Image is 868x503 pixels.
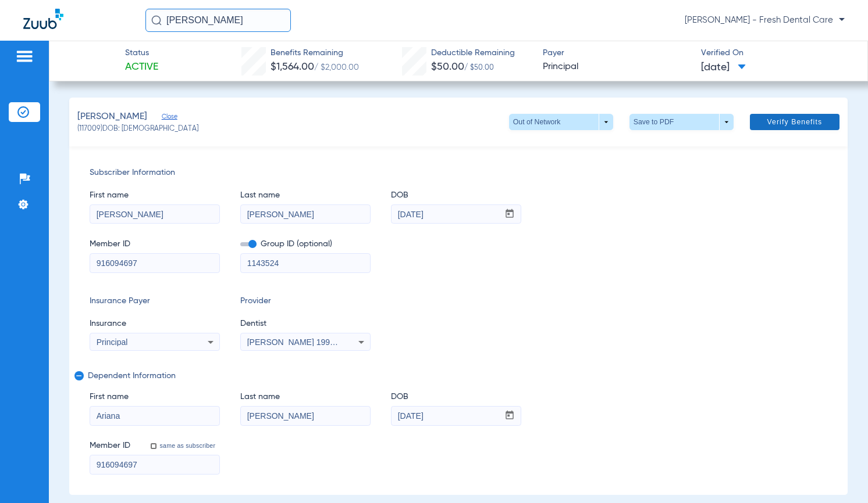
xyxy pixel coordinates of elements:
span: / $50.00 [464,64,494,71]
span: Insurance Payer [90,295,220,307]
button: Save to PDF [629,114,734,130]
span: Principal [543,60,691,74]
iframe: Chat Widget [810,447,868,503]
span: Last name [240,391,371,403]
span: Member ID [90,440,130,452]
span: Insurance [90,318,220,330]
span: (117009) DOB: [DEMOGRAPHIC_DATA] [77,124,198,135]
img: Zuub Logo [23,9,63,29]
button: Open calendar [499,205,521,224]
img: Search Icon [151,15,162,26]
span: Verify Benefits [767,117,822,127]
button: Verify Benefits [750,114,839,130]
span: [PERSON_NAME] 1992106397 [247,337,362,347]
span: Payer [543,47,691,59]
label: same as subscriber [158,441,216,450]
button: Out of Network [509,114,613,130]
span: Close [162,113,172,124]
span: Dependent Information [88,371,826,380]
span: Dentist [240,318,371,330]
input: Search for patients [145,9,291,32]
span: Benefits Remaining [271,47,359,59]
span: Deductible Remaining [431,47,515,59]
span: Member ID [90,238,220,250]
button: Open calendar [499,407,521,425]
span: Active [125,60,158,74]
span: $1,564.00 [271,62,314,72]
span: Provider [240,295,371,307]
span: Group ID (optional) [240,238,371,250]
span: $50.00 [431,62,464,72]
img: hamburger-icon [15,49,34,63]
span: Status [125,47,158,59]
span: Principal [97,337,128,347]
span: [PERSON_NAME] [77,110,147,124]
span: First name [90,391,220,403]
span: [DATE] [701,60,746,75]
span: Verified On [701,47,849,59]
span: Subscriber Information [90,167,827,179]
span: / $2,000.00 [314,63,359,71]
span: DOB [391,391,521,403]
span: First name [90,189,220,202]
span: [PERSON_NAME] - Fresh Dental Care [685,15,845,26]
span: Last name [240,189,371,202]
span: DOB [391,189,521,202]
mat-icon: remove [74,371,81,385]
